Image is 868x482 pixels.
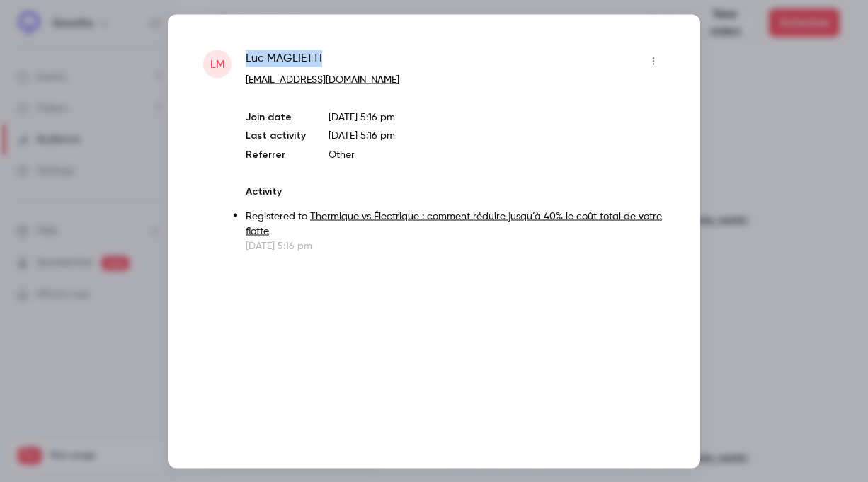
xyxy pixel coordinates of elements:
[246,110,306,124] p: Join date
[329,130,395,140] span: [DATE] 5:16 pm
[329,110,665,124] p: [DATE] 5:16 pm
[246,147,306,161] p: Referrer
[210,55,225,72] span: LM
[246,239,665,253] p: [DATE] 5:16 pm
[246,50,322,72] span: Luc MAGLIETTI
[246,128,306,143] p: Last activity
[246,211,662,236] a: Thermique vs Électrique : comment réduire jusqu’à 40% le coût total de votre flotte
[246,74,399,84] a: [EMAIL_ADDRESS][DOMAIN_NAME]
[329,147,665,161] p: Other
[246,184,665,198] p: Activity
[246,209,665,239] p: Registered to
